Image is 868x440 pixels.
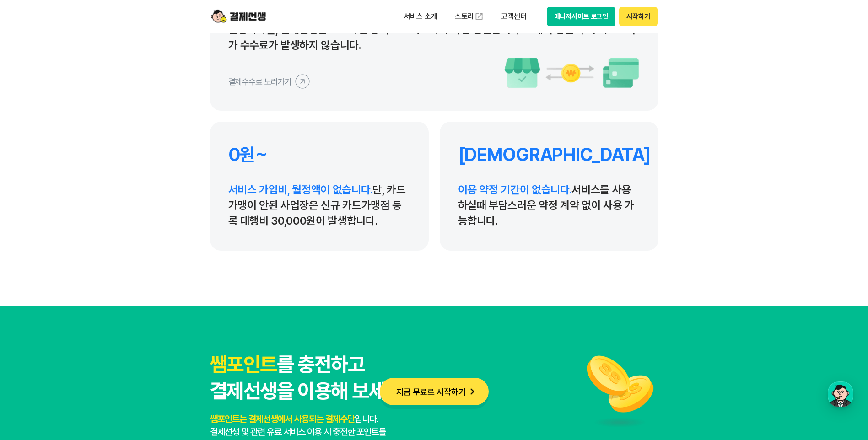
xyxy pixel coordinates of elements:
[210,351,406,404] h3: 를 충전하고 결제선생을 이용해 보세요.
[458,144,640,166] h4: [DEMOGRAPHIC_DATA]
[60,290,118,313] a: 대화
[495,8,533,25] p: 고객센터
[228,74,310,89] button: 결제수수료 보러가기
[210,413,355,424] span: 쌤포인트는 결제선생에서 사용되는 결제수단
[118,290,176,313] a: 설정
[228,182,410,229] p: 단, 카드가맹이 안된 사업장은 신규 카드가맹점 등록 대행비 30,000원이 발생합니다.
[84,304,95,311] span: 대화
[141,304,152,311] span: 설정
[29,304,34,311] span: 홈
[448,7,491,26] a: 스토리
[228,144,410,166] h4: 0원~
[210,352,277,376] span: 쌤포인트
[458,183,572,196] span: 이용 약정 기간이 없습니다.
[380,378,489,405] button: 지금 무료로 시작하기
[466,385,479,398] img: 화살표 아이콘
[619,7,657,26] button: 시작하기
[581,351,658,429] img: 쌤포인트
[211,8,266,25] img: logo
[398,8,444,25] p: 서비스 소개
[504,57,640,89] img: 수수료 이미지
[228,183,373,196] span: 서비스 가입비, 월정액이 없습니다.
[3,290,60,313] a: 홈
[474,12,484,21] img: 외부 도메인 오픈
[547,7,616,26] button: 매니저사이트 로그인
[458,182,640,229] p: 서비스를 사용하실때 부담스러운 약정 계약 없이 사용 가능합니다.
